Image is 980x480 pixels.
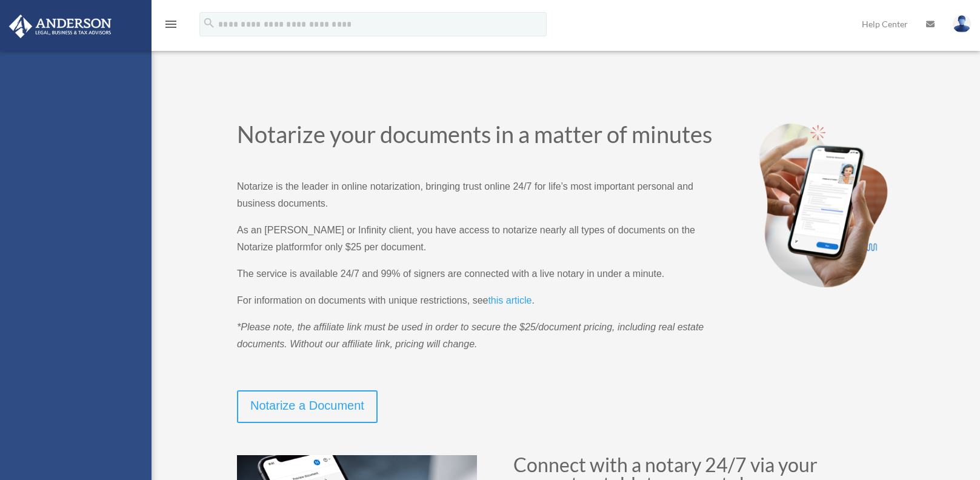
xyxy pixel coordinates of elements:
a: menu [164,21,178,32]
span: this article [488,295,532,305]
span: The service is available 24/7 and 99% of signers are connected with a live notary in under a minute. [237,268,664,279]
a: Notarize a Document [237,390,378,423]
span: As an [PERSON_NAME] or Infinity client, you have access to notarize nearly all types of documents... [237,225,695,252]
span: . [532,295,534,305]
span: For information on documents with unique restrictions, see [237,295,488,305]
span: for only $25 per document. [311,242,426,252]
span: *Please note, the affiliate link must be used in order to secure the $25/document pricing, includ... [237,322,704,349]
img: Notarize-hero [755,122,892,288]
i: search [202,16,216,30]
img: Anderson Advisors Platinum Portal [5,15,115,38]
img: User Pic [953,15,971,33]
i: menu [164,17,178,32]
span: Notarize is the leader in online notarization, bringing trust online 24/7 for life’s most importa... [237,181,693,208]
h1: Notarize your documents in a matter of minutes [237,122,719,152]
a: this article [488,295,532,312]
